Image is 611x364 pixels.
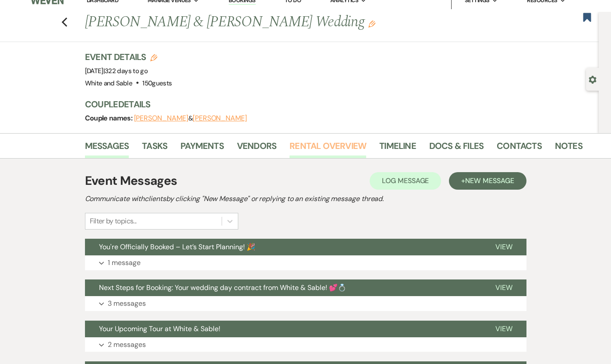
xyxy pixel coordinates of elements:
[142,79,172,88] span: 150 guests
[85,172,177,190] h1: Event Messages
[368,20,375,28] button: Edit
[379,139,416,158] a: Timeline
[465,176,514,185] span: New Message
[85,98,576,110] h3: Couple Details
[85,79,132,88] span: White and Sable
[90,216,137,226] div: Filter by topics...
[495,242,512,251] span: View
[495,324,512,333] span: View
[99,242,255,251] span: You're Officially Booked – Let’s Start Planning! 🎉
[85,51,172,63] h3: Event Details
[108,298,146,309] p: 3 messages
[105,67,148,75] span: 322 days to go
[382,176,429,185] span: Log Message
[429,139,484,158] a: Docs & Files
[497,139,542,158] a: Contacts
[193,115,247,122] button: [PERSON_NAME]
[449,172,526,190] button: +New Message
[555,139,583,158] a: Notes
[85,139,129,158] a: Messages
[85,279,481,296] button: Next Steps for Booking: Your wedding day contract from White & Sable! 💕💍
[85,239,481,255] button: You're Officially Booked – Let’s Start Planning! 🎉
[290,139,366,158] a: Rental Overview
[85,194,526,204] h2: Communicate with clients by clicking "New Message" or replying to an existing message thread.
[99,283,346,292] span: Next Steps for Booking: Your wedding day contract from White & Sable! 💕💍
[370,172,441,190] button: Log Message
[134,114,247,123] span: &
[85,296,526,311] button: 3 messages
[103,67,148,75] span: |
[589,75,597,83] button: Open lead details
[142,139,167,158] a: Tasks
[237,139,276,158] a: Vendors
[481,279,526,296] button: View
[85,67,148,75] span: [DATE]
[85,12,477,33] h1: [PERSON_NAME] & [PERSON_NAME] Wedding
[85,321,481,337] button: Your Upcoming Tour at White & Sable!
[481,321,526,337] button: View
[85,113,134,123] span: Couple names:
[99,324,220,333] span: Your Upcoming Tour at White & Sable!
[85,337,526,352] button: 2 messages
[134,115,188,122] button: [PERSON_NAME]
[108,339,146,350] p: 2 messages
[495,283,512,292] span: View
[481,239,526,255] button: View
[180,139,224,158] a: Payments
[85,255,526,270] button: 1 message
[108,257,141,269] p: 1 message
